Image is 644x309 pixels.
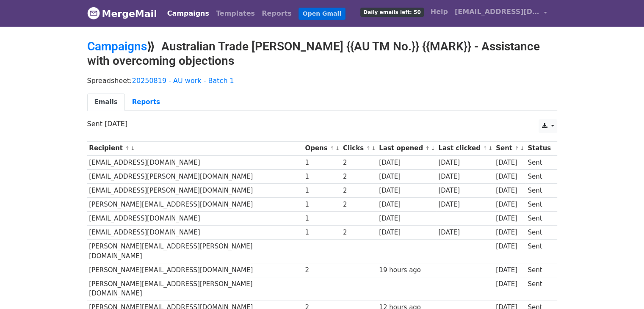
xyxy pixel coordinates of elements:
[525,183,553,197] td: Sent
[496,265,524,275] div: [DATE]
[343,158,375,168] div: 2
[87,141,303,155] th: Recipient
[343,172,375,182] div: 2
[366,145,370,152] a: ↑
[525,155,553,169] td: Sent
[496,279,524,289] div: [DATE]
[438,172,492,182] div: [DATE]
[87,263,303,277] td: [PERSON_NAME][EMAIL_ADDRESS][DOMAIN_NAME]
[525,141,553,155] th: Status
[371,145,376,152] a: ↓
[87,119,557,128] p: Sent [DATE]
[305,158,339,168] div: 1
[87,169,303,183] td: [EMAIL_ADDRESS][PERSON_NAME][DOMAIN_NAME]
[525,277,553,301] td: Sent
[87,76,557,85] p: Spreadsheet:
[341,141,377,155] th: Clicks
[377,141,436,155] th: Last opened
[305,214,339,223] div: 1
[438,228,492,237] div: [DATE]
[483,145,487,152] a: ↑
[87,155,303,169] td: [EMAIL_ADDRESS][DOMAIN_NAME]
[164,5,213,22] a: Campaigns
[494,141,525,155] th: Sent
[379,200,434,210] div: [DATE]
[379,265,434,275] div: 19 hours ago
[525,226,553,240] td: Sent
[496,242,524,251] div: [DATE]
[132,77,234,85] a: 20250819 - AU work - Batch 1
[438,200,492,210] div: [DATE]
[87,198,303,212] td: [PERSON_NAME][EMAIL_ADDRESS][DOMAIN_NAME]
[525,169,553,183] td: Sent
[496,172,524,182] div: [DATE]
[343,186,375,196] div: 2
[305,186,339,196] div: 1
[305,200,339,210] div: 1
[125,94,167,111] a: Reports
[213,5,258,22] a: Templates
[357,3,427,20] a: Daily emails left: 50
[87,39,557,68] h2: ⟫ Australian Trade [PERSON_NAME] {{AU TM No.}} {{MARK}} - Assistance with overcoming objections
[525,240,553,263] td: Sent
[496,228,524,237] div: [DATE]
[427,3,451,20] a: Help
[87,5,157,22] a: MergeMail
[496,200,524,210] div: [DATE]
[455,7,539,17] span: [EMAIL_ADDRESS][DOMAIN_NAME]
[87,39,147,53] a: Campaigns
[87,183,303,197] td: [EMAIL_ADDRESS][PERSON_NAME][DOMAIN_NAME]
[335,145,340,152] a: ↓
[496,214,524,223] div: [DATE]
[87,94,125,111] a: Emails
[514,145,519,152] a: ↑
[305,228,339,237] div: 1
[451,3,550,23] a: [EMAIL_ADDRESS][DOMAIN_NAME]
[379,228,434,237] div: [DATE]
[330,145,334,152] a: ↑
[496,186,524,196] div: [DATE]
[379,172,434,182] div: [DATE]
[520,145,525,152] a: ↓
[303,141,341,155] th: Opens
[438,158,492,168] div: [DATE]
[87,212,303,226] td: [EMAIL_ADDRESS][DOMAIN_NAME]
[305,265,339,275] div: 2
[431,145,435,152] a: ↓
[496,158,524,168] div: [DATE]
[343,200,375,210] div: 2
[525,198,553,212] td: Sent
[379,214,434,223] div: [DATE]
[437,141,494,155] th: Last clicked
[379,158,434,168] div: [DATE]
[87,240,303,263] td: [PERSON_NAME][EMAIL_ADDRESS][PERSON_NAME][DOMAIN_NAME]
[438,186,492,196] div: [DATE]
[299,8,345,20] a: Open Gmail
[305,172,339,182] div: 1
[130,145,135,152] a: ↓
[379,186,434,196] div: [DATE]
[258,5,295,22] a: Reports
[602,268,644,309] iframe: Chat Widget
[488,145,493,152] a: ↓
[87,277,303,301] td: [PERSON_NAME][EMAIL_ADDRESS][PERSON_NAME][DOMAIN_NAME]
[343,228,375,237] div: 2
[87,7,100,19] img: MergeMail logo
[360,8,423,17] span: Daily emails left: 50
[425,145,430,152] a: ↑
[125,145,130,152] a: ↑
[525,212,553,226] td: Sent
[525,263,553,277] td: Sent
[87,226,303,240] td: [EMAIL_ADDRESS][DOMAIN_NAME]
